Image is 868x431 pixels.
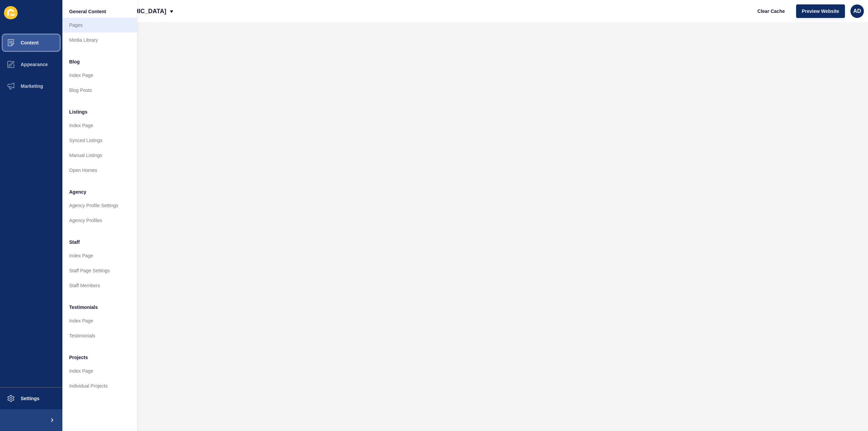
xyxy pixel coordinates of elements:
a: Agency Profile Settings [62,198,137,213]
a: Index Page [62,118,137,133]
button: Clear Cache [752,4,791,18]
a: Staff Members [62,278,137,293]
a: Index Page [62,313,137,328]
a: Index Page [62,68,137,83]
a: Blog Posts [62,83,137,98]
a: Media Library [62,33,137,47]
a: Pages [62,18,137,33]
span: Staff [69,239,80,246]
a: Staff Page Settings [62,263,137,278]
span: Preview Website [802,8,839,15]
span: Agency [69,189,86,195]
a: Manual Listings [62,148,137,163]
span: General Content [69,8,106,15]
span: Listings [69,109,87,115]
a: Testimonials [62,328,137,343]
a: Index Page [62,364,137,378]
button: Preview Website [796,4,845,18]
span: Clear Cache [757,8,785,15]
span: AD [853,8,861,15]
a: Synced Listings [62,133,137,148]
span: Testimonials [69,304,98,311]
span: Projects [69,354,88,361]
a: Individual Projects [62,378,137,393]
a: Index Page [62,248,137,263]
span: Blog [69,58,80,65]
a: Open Homes [62,163,137,178]
a: Agency Profiles [62,213,137,228]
